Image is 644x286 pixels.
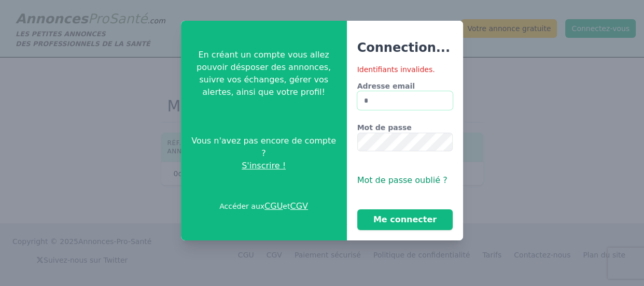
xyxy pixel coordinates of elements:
p: Accéder aux et [219,200,308,212]
h3: Connection... [357,39,453,56]
button: Me connecter [357,209,453,230]
span: Vous n'avez pas encore de compte ? [189,135,339,160]
span: Mot de passe oublié ? [357,175,447,185]
a: CGV [290,201,308,211]
div: Identifiants invalides. [357,64,453,75]
span: S'inscrire ! [242,160,286,172]
label: Adresse email [357,81,453,91]
a: CGU [264,201,283,211]
label: Mot de passe [357,122,453,133]
p: En créant un compte vous allez pouvoir désposer des annonces, suivre vos échanges, gérer vos aler... [189,49,339,98]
